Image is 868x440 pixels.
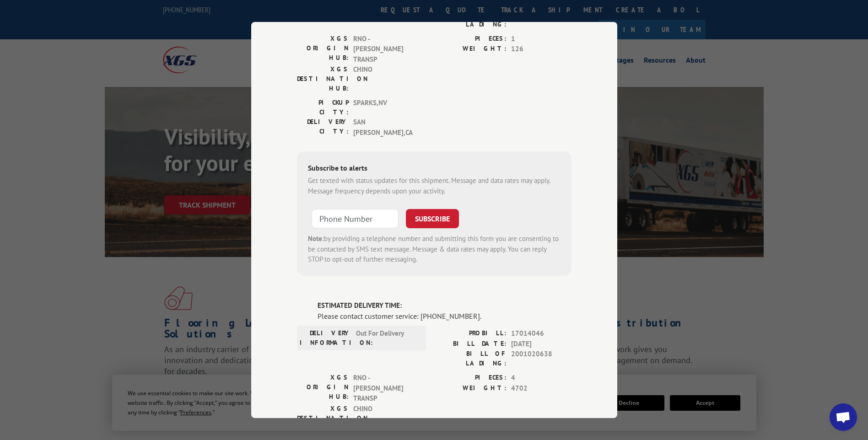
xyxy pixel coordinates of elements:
span: RNO - [PERSON_NAME] TRANSP [353,373,415,404]
label: PIECES: [434,34,507,44]
div: by providing a telephone number and submitting this form you are consenting to be contacted by SM... [308,234,561,265]
label: XGS DESTINATION HUB: [297,64,349,93]
div: Get texted with status updates for this shipment. Message and data rates may apply. Message frequ... [308,176,561,196]
div: Please contact customer service: [PHONE_NUMBER]. [318,311,571,322]
label: PICKUP CITY: [297,98,349,117]
span: SPARKS , NV [353,98,415,117]
span: 4702 [511,383,571,394]
a: Open chat [830,403,857,431]
label: PIECES: [434,373,507,383]
label: WEIGHT: [434,44,507,54]
div: Subscribe to alerts [308,162,561,176]
label: XGS DESTINATION HUB: [297,404,349,433]
span: 1 [511,34,571,44]
span: SAN [PERSON_NAME] , CA [353,117,415,138]
span: [DATE] [511,339,571,349]
label: DELIVERY CITY: [297,117,349,138]
label: BILL DATE: [434,339,507,349]
span: 17014046 [511,328,571,339]
span: RNO - [PERSON_NAME] TRANSP [353,34,415,65]
span: 126 [511,44,571,54]
span: 4 [511,373,571,383]
span: CHINO [353,64,415,93]
label: PROBILL: [434,328,507,339]
strong: Note: [308,234,324,243]
span: Out For Delivery [356,328,418,348]
input: Phone Number [312,209,399,228]
label: XGS ORIGIN HUB: [297,373,349,404]
label: WEIGHT: [434,383,507,394]
span: CHINO [353,404,415,433]
label: ESTIMATED DELIVERY TIME: [318,300,571,311]
label: DELIVERY INFORMATION: [300,328,351,348]
label: BILL OF LADING: [434,349,507,368]
span: 2001020638 [511,349,571,368]
button: SUBSCRIBE [406,209,459,228]
label: XGS ORIGIN HUB: [297,34,349,65]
